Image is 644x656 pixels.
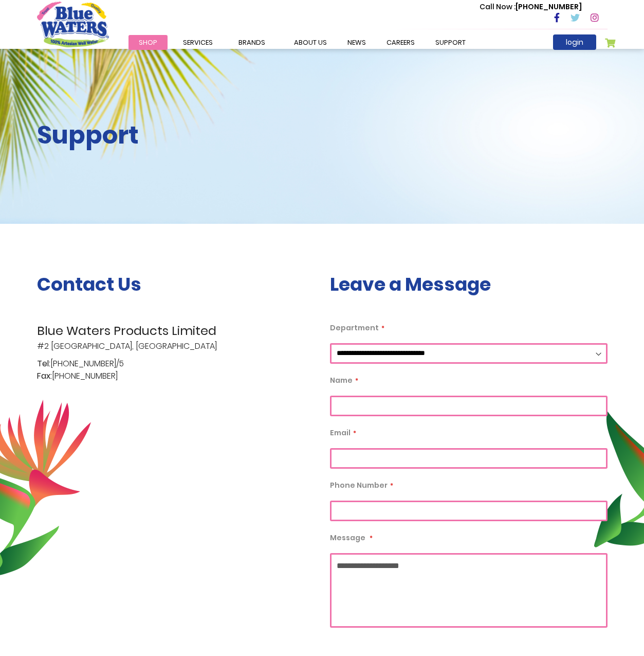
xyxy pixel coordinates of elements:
[37,322,315,352] p: #2 [GEOGRAPHIC_DATA], [GEOGRAPHIC_DATA]
[330,533,365,543] span: Message
[553,34,596,50] a: login
[480,2,516,12] span: Call Now :
[183,38,213,47] span: Services
[284,35,337,50] a: about us
[37,322,315,340] span: Blue Waters Products Limited
[139,38,157,47] span: Shop
[37,120,315,150] h2: Support
[425,35,476,50] a: support
[37,273,315,295] h3: Contact Us
[37,358,50,370] span: Tel:
[330,480,388,490] span: Phone Number
[480,2,582,12] p: [PHONE_NUMBER]
[337,35,376,50] a: News
[330,375,353,385] span: Name
[330,428,351,438] span: Email
[238,38,265,47] span: Brands
[330,323,379,333] span: Department
[37,370,52,382] span: Fax:
[37,358,315,382] p: [PHONE_NUMBER]/5 [PHONE_NUMBER]
[376,35,425,50] a: careers
[37,2,109,47] a: store logo
[330,273,608,295] h3: Leave a Message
